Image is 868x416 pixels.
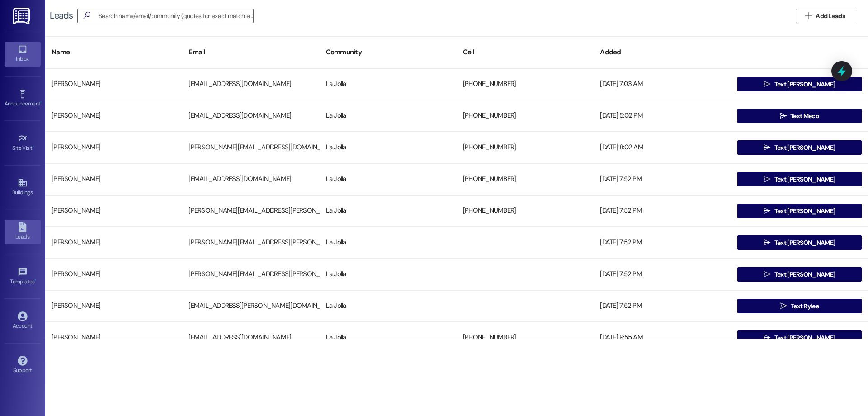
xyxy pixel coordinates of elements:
[45,329,182,347] div: [PERSON_NAME]
[45,202,182,220] div: [PERSON_NAME]
[5,220,41,244] a: Leads
[5,309,41,333] a: Account
[182,170,319,188] div: [EMAIL_ADDRESS][DOMAIN_NAME]
[320,265,457,283] div: La Jolla
[737,330,862,345] button: Text [PERSON_NAME]
[737,204,862,218] button: Text [PERSON_NAME]
[45,41,182,63] div: Name
[33,143,34,150] span: •
[182,329,319,347] div: [EMAIL_ADDRESS][DOMAIN_NAME]
[320,107,457,125] div: La Jolla
[594,139,731,157] div: [DATE] 8:02 AM
[5,175,41,200] a: Buildings
[13,8,32,24] img: ResiDesk Logo
[457,107,594,125] div: [PHONE_NUMBER]
[594,329,731,347] div: [DATE] 9:55 AM
[774,333,835,343] span: Text [PERSON_NAME]
[80,11,94,20] i: 
[594,202,731,220] div: [DATE] 7:52 PM
[5,131,41,155] a: Site Visit •
[774,80,835,89] span: Text [PERSON_NAME]
[182,107,319,125] div: [EMAIL_ADDRESS][DOMAIN_NAME]
[182,234,319,252] div: [PERSON_NAME][EMAIL_ADDRESS][PERSON_NAME][DOMAIN_NAME]
[457,202,594,220] div: [PHONE_NUMBER]
[796,9,854,23] button: Add Leads
[780,112,787,120] i: 
[764,144,770,151] i: 
[774,270,835,279] span: Text [PERSON_NAME]
[182,41,319,63] div: Email
[764,239,770,246] i: 
[805,12,812,19] i: 
[457,170,594,188] div: [PHONE_NUMBER]
[737,235,862,250] button: Text [PERSON_NAME]
[320,75,457,93] div: La Jolla
[594,170,731,188] div: [DATE] 7:52 PM
[737,77,862,91] button: Text [PERSON_NAME]
[594,265,731,283] div: [DATE] 7:52 PM
[737,109,862,123] button: Text Meco
[764,81,770,88] i: 
[45,170,182,188] div: [PERSON_NAME]
[40,99,42,105] span: •
[99,10,253,22] input: Search name/email/community (quotes for exact match e.g. "John Smith")
[457,139,594,157] div: [PHONE_NUMBER]
[5,42,41,66] a: Inbox
[182,75,319,93] div: [EMAIL_ADDRESS][DOMAIN_NAME]
[320,139,457,157] div: La Jolla
[816,11,845,21] span: Add Leads
[320,41,457,63] div: Community
[45,107,182,125] div: [PERSON_NAME]
[764,176,770,183] i: 
[774,175,835,184] span: Text [PERSON_NAME]
[737,140,862,155] button: Text [PERSON_NAME]
[182,202,319,220] div: [PERSON_NAME][EMAIL_ADDRESS][PERSON_NAME][DOMAIN_NAME]
[774,143,835,153] span: Text [PERSON_NAME]
[594,297,731,315] div: [DATE] 7:52 PM
[737,267,862,282] button: Text [PERSON_NAME]
[774,238,835,248] span: Text [PERSON_NAME]
[457,75,594,93] div: [PHONE_NUMBER]
[764,207,770,215] i: 
[790,111,819,121] span: Text Meco
[35,277,36,283] span: •
[45,297,182,315] div: [PERSON_NAME]
[594,107,731,125] div: [DATE] 5:02 PM
[737,172,862,186] button: Text [PERSON_NAME]
[320,329,457,347] div: La Jolla
[45,265,182,283] div: [PERSON_NAME]
[182,139,319,157] div: [PERSON_NAME][EMAIL_ADDRESS][DOMAIN_NAME]
[594,75,731,93] div: [DATE] 7:03 AM
[791,301,819,311] span: Text Rylee
[457,329,594,347] div: [PHONE_NUMBER]
[320,297,457,315] div: La Jolla
[45,234,182,252] div: [PERSON_NAME]
[45,139,182,157] div: [PERSON_NAME]
[320,202,457,220] div: La Jolla
[182,265,319,283] div: [PERSON_NAME][EMAIL_ADDRESS][PERSON_NAME][DOMAIN_NAME]
[50,11,73,20] div: Leads
[182,297,319,315] div: [EMAIL_ADDRESS][PERSON_NAME][DOMAIN_NAME]
[594,234,731,252] div: [DATE] 7:52 PM
[320,234,457,252] div: La Jolla
[780,302,787,310] i: 
[764,271,770,278] i: 
[764,334,770,341] i: 
[737,299,862,313] button: Text Rylee
[594,41,731,63] div: Added
[774,206,835,216] span: Text [PERSON_NAME]
[5,264,41,289] a: Templates •
[45,75,182,93] div: [PERSON_NAME]
[457,41,594,63] div: Cell
[5,353,41,378] a: Support
[320,170,457,188] div: La Jolla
